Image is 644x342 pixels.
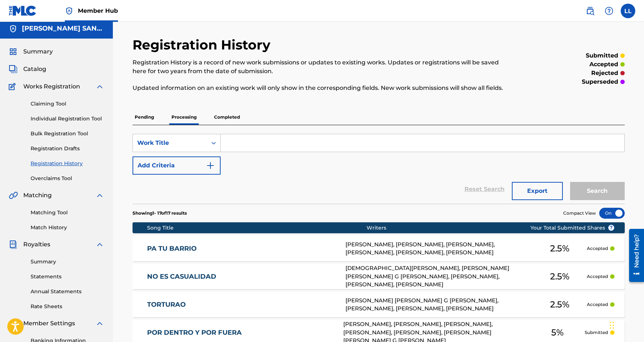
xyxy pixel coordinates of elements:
[22,24,104,33] h5: LEONARDO LOPEZ SANTIAGO MUSIC
[591,69,618,77] p: rejected
[133,156,221,175] button: Add Criteria
[624,226,644,286] iframe: Resource Center
[587,301,608,308] p: Accepted
[587,273,608,280] p: Accepted
[608,307,644,342] div: Widget de chat
[602,4,616,18] div: Help
[31,288,104,295] a: Annual Statements
[147,244,336,253] a: PA TU BARRIO
[9,47,17,56] img: Summary
[9,65,17,73] img: Catalog
[31,224,104,231] a: Match History
[9,24,17,33] img: Accounts
[95,82,104,91] img: expand
[65,7,74,15] img: Top Rightsholder
[23,240,50,249] span: Royalties
[133,110,156,125] p: Pending
[512,182,563,200] button: Export
[586,7,594,15] img: search
[9,82,18,91] img: Works Registration
[137,139,203,147] div: Work Title
[147,329,333,337] a: POR DENTRO Y POR FUERA
[212,110,242,125] p: Completed
[169,110,199,125] p: Processing
[147,273,336,281] a: NO ES CASUALIDAD
[608,225,614,231] span: ?
[610,314,614,336] div: Arrastrar
[23,82,80,91] span: Works Registration
[31,115,104,123] a: Individual Registration Tool
[582,77,618,86] p: superseded
[133,84,511,92] p: Updated information on an existing work will only show in the corresponding fields. New work subm...
[583,4,597,18] a: Public Search
[31,273,104,281] a: Statements
[608,307,644,342] iframe: Chat Widget
[95,319,104,328] img: expand
[133,58,511,76] p: Registration History is a record of new work submissions or updates to existing works. Updates or...
[9,319,17,328] img: Member Settings
[585,329,608,336] p: Submitted
[589,60,618,69] p: accepted
[147,224,367,232] div: Song Title
[133,134,625,204] form: Search Form
[31,160,104,167] a: Registration History
[95,240,104,249] img: expand
[133,210,187,216] p: Showing 1 - 17 of 17 results
[345,264,533,289] div: [DEMOGRAPHIC_DATA][PERSON_NAME], [PERSON_NAME] [PERSON_NAME] G [PERSON_NAME], [PERSON_NAME], [PER...
[586,51,618,60] p: submitted
[550,270,569,283] span: 2.5 %
[206,161,215,170] img: 9d2ae6d4665cec9f34b9.svg
[9,47,53,56] a: SummarySummary
[31,145,104,152] a: Registration Drafts
[23,191,52,200] span: Matching
[31,303,104,310] a: Rate Sheets
[551,326,564,339] span: 5 %
[550,298,569,311] span: 2.5 %
[9,191,18,200] img: Matching
[367,224,554,232] div: Writers
[9,240,17,249] img: Royalties
[9,5,37,16] img: MLC Logo
[23,319,75,328] span: Member Settings
[78,7,118,15] span: Member Hub
[605,7,613,15] img: help
[9,65,46,73] a: CatalogCatalog
[621,4,635,18] div: User Menu
[31,100,104,108] a: Claiming Tool
[23,65,46,73] span: Catalog
[587,245,608,252] p: Accepted
[345,240,533,257] div: [PERSON_NAME], [PERSON_NAME], [PERSON_NAME], [PERSON_NAME], [PERSON_NAME], [PERSON_NAME]
[31,130,104,138] a: Bulk Registration Tool
[563,210,596,216] span: Compact View
[345,297,533,313] div: [PERSON_NAME] [PERSON_NAME] G [PERSON_NAME], [PERSON_NAME], [PERSON_NAME], [PERSON_NAME]
[133,37,274,53] h2: Registration History
[23,47,53,56] span: Summary
[147,301,336,309] a: TORTURAO
[530,224,615,232] span: Your Total Submitted Shares
[31,209,104,216] a: Matching Tool
[31,175,104,182] a: Overclaims Tool
[550,242,569,255] span: 2.5 %
[31,258,104,266] a: Summary
[95,191,104,200] img: expand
